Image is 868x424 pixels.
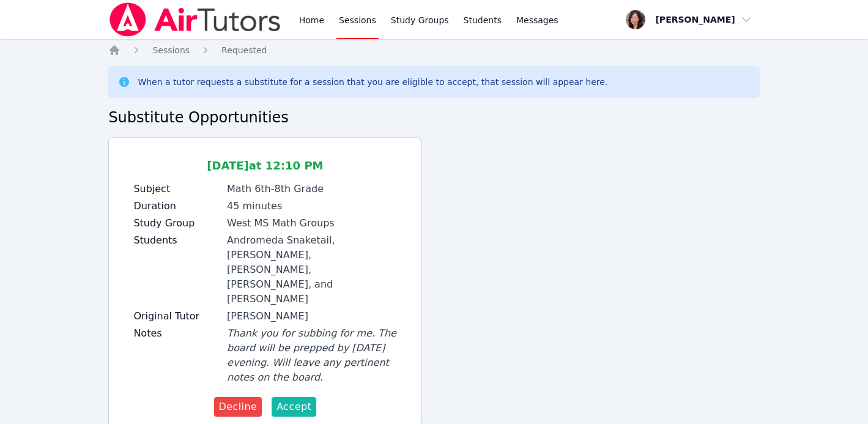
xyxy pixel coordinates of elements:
[221,45,267,55] span: Requested
[227,327,396,383] span: Thank you for subbing for me. The board will be prepped by [DATE] evening. Will leave any pertine...
[227,182,396,196] div: Math 6th-8th Grade
[516,14,558,26] span: Messages
[221,44,267,56] a: Requested
[152,44,190,56] a: Sessions
[207,159,323,172] span: [DATE] at 12:10 PM
[272,397,316,417] button: Accept
[276,400,311,414] span: Accept
[227,216,396,231] div: West MS Math Groups
[152,45,190,55] span: Sessions
[133,216,220,231] label: Study Group
[214,397,262,417] button: Decline
[133,182,220,196] label: Subject
[227,233,396,307] div: Andromeda Snaketail, [PERSON_NAME], [PERSON_NAME], [PERSON_NAME], and [PERSON_NAME]
[227,309,396,324] div: [PERSON_NAME]
[108,44,759,56] nav: Breadcrumb
[108,108,759,127] h2: Substitute Opportunities
[108,2,281,37] img: Air Tutors
[133,233,220,248] label: Students
[219,400,258,414] span: Decline
[133,199,220,214] label: Duration
[133,309,220,324] label: Original Tutor
[227,199,396,214] div: 45 minutes
[138,76,607,88] div: When a tutor requests a substitute for a session that you are eligible to accept, that session wi...
[133,326,220,341] label: Notes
